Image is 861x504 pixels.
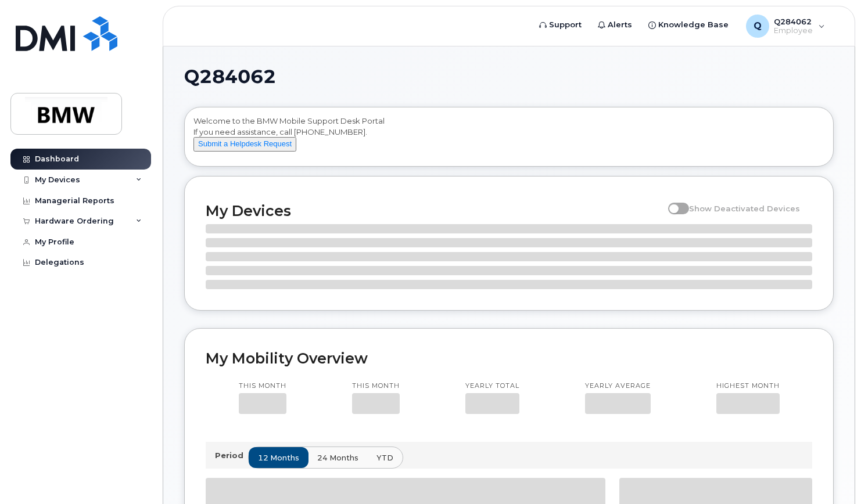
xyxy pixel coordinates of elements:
[193,137,296,152] button: Submit a Helpdesk Request
[206,350,812,367] h2: My Mobility Overview
[206,202,662,219] h2: My Devices
[376,452,393,463] span: YTD
[184,68,276,85] span: Q284062
[193,139,296,148] a: Submit a Helpdesk Request
[689,204,800,213] span: Show Deactivated Devices
[215,450,248,461] p: Period
[239,381,286,391] p: This month
[465,381,519,391] p: Yearly total
[352,381,400,391] p: This month
[716,381,780,391] p: Highest month
[317,452,358,463] span: 24 months
[585,381,651,391] p: Yearly average
[193,116,824,162] div: Welcome to the BMW Mobile Support Desk Portal If you need assistance, call [PHONE_NUMBER].
[668,197,677,207] input: Show Deactivated Devices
